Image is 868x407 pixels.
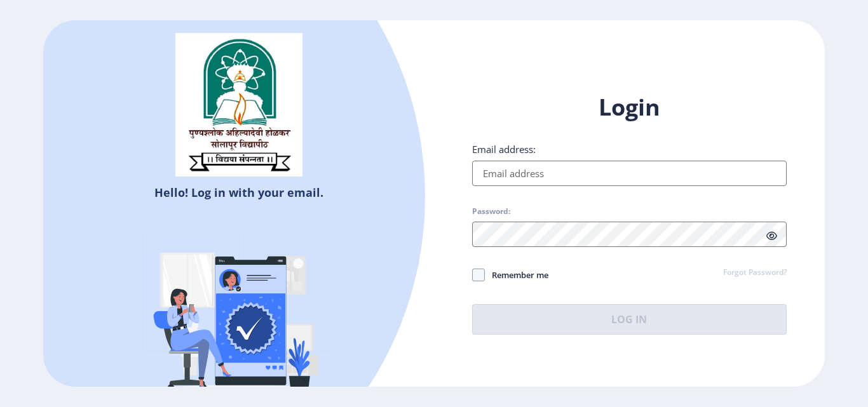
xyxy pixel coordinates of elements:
h1: Login [472,92,787,123]
input: Email address [472,161,787,186]
img: sulogo.png [175,33,302,177]
a: Forgot Password? [723,267,787,279]
button: Log In [472,304,787,335]
span: Remember me [485,267,548,283]
label: Password: [472,206,510,217]
label: Email address: [472,143,536,156]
